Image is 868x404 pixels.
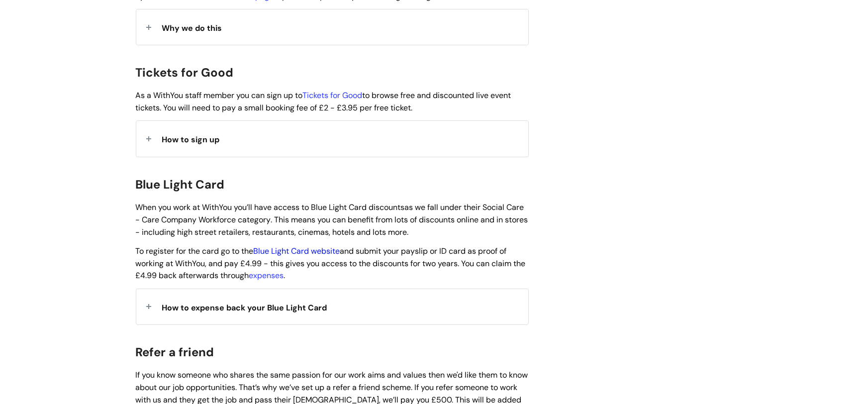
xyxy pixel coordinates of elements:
[162,303,327,313] span: How to expense back your Blue Light Card
[136,202,524,225] span: as we fall under their Social Care - Care Company Workforce category
[254,246,340,256] a: Blue Light Card website
[136,246,526,281] span: To register for the card go to the and submit your payslip or ID card as proof of working at With...
[136,177,225,192] span: Blue Light Card
[136,202,528,237] span: When you work at WithYou you’ll have access to Blue Light Card discounts . This means you can ben...
[303,90,363,101] a: Tickets for Good
[162,23,222,33] span: Why we do this
[136,65,234,80] span: Tickets for Good
[136,344,214,360] span: Refer a friend
[162,134,220,145] span: How to sign up
[249,270,284,281] a: expenses
[136,90,511,113] span: As a WithYou staff member you can sign up to to browse free and discounted live event tickets. Yo...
